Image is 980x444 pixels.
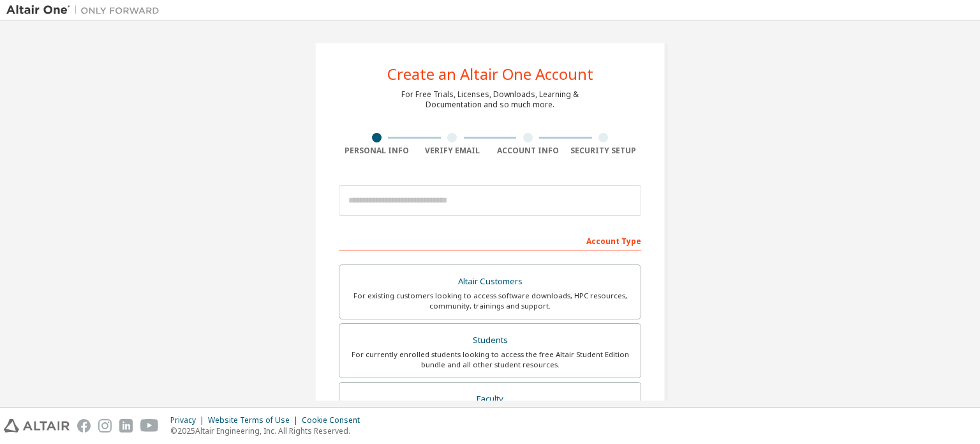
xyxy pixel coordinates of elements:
img: youtube.svg [140,419,159,433]
div: Students [347,332,633,349]
div: Faculty [347,390,633,408]
div: For Free Trials, Licenses, Downloads, Learning & Documentation and so much more. [401,89,579,110]
img: Altair One [6,4,166,17]
div: Verify Email [415,146,491,156]
div: For existing customers looking to access software downloads, HPC resources, community, trainings ... [347,291,633,311]
p: © 2025 Altair Engineering, Inc. All Rights Reserved. [170,425,367,436]
div: Personal Info [339,146,415,156]
div: Altair Customers [347,273,633,291]
div: Website Terms of Use [208,415,302,425]
div: Security Setup [566,146,642,156]
img: linkedin.svg [119,419,133,433]
div: Account Info [490,146,566,156]
div: Privacy [170,415,208,425]
div: Create an Altair One Account [387,66,593,82]
img: altair_logo.svg [4,419,70,433]
div: For currently enrolled students looking to access the free Altair Student Edition bundle and all ... [347,349,633,370]
img: instagram.svg [98,419,112,433]
div: Account Type [339,230,641,250]
div: Cookie Consent [302,415,367,425]
img: facebook.svg [77,419,91,433]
